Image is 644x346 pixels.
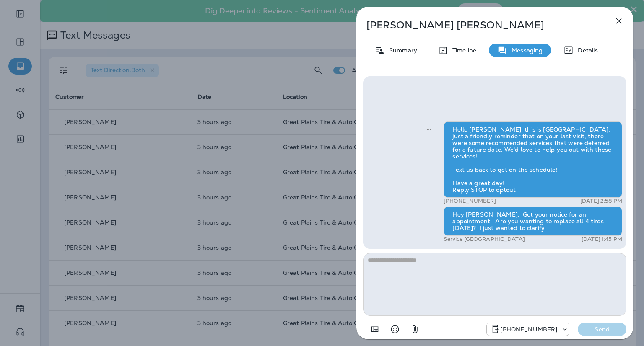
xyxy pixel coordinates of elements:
p: [DATE] 1:45 PM [582,236,622,243]
div: +1 (918) 203-8556 [487,324,569,334]
p: [PHONE_NUMBER] [444,198,496,204]
p: [PHONE_NUMBER] [500,326,557,333]
p: [PERSON_NAME] [PERSON_NAME] [366,19,595,31]
p: [DATE] 2:58 PM [580,198,622,204]
p: Service [GEOGRAPHIC_DATA] [444,236,525,243]
button: Select an emoji [387,321,403,338]
p: Timeline [448,47,476,54]
div: Hey [PERSON_NAME]. Got your notice for an appointment. Are you wanting to replace all 4 tires [DA... [444,207,622,236]
button: Add in a premade template [366,321,383,338]
span: Sent [427,125,431,133]
p: Details [574,47,598,54]
p: Summary [385,47,417,54]
div: Hello [PERSON_NAME], this is [GEOGRAPHIC_DATA], just a friendly reminder that on your last visit,... [444,121,622,198]
p: Messaging [507,47,543,54]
